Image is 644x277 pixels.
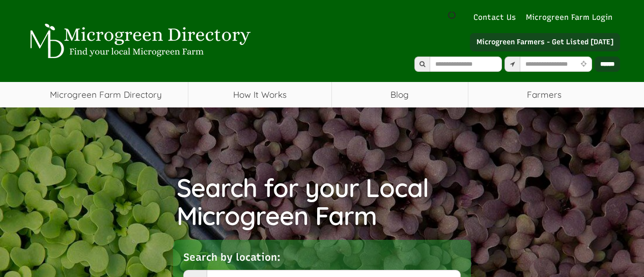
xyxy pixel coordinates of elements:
a: How It Works [188,82,331,107]
img: Microgreen Directory [24,23,253,59]
span: Farmers [468,82,621,107]
a: Contact Us [468,12,521,23]
label: Search by location: [183,250,281,265]
a: Microgreen Farm Directory [24,82,188,107]
h1: Search for your Local Microgreen Farm [177,174,467,230]
a: Microgreen Farm Login [526,12,618,23]
a: Microgreen Farmers - Get Listed [DATE] [470,33,620,51]
a: Blog [332,82,468,107]
i: Use Current Location [578,61,589,68]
